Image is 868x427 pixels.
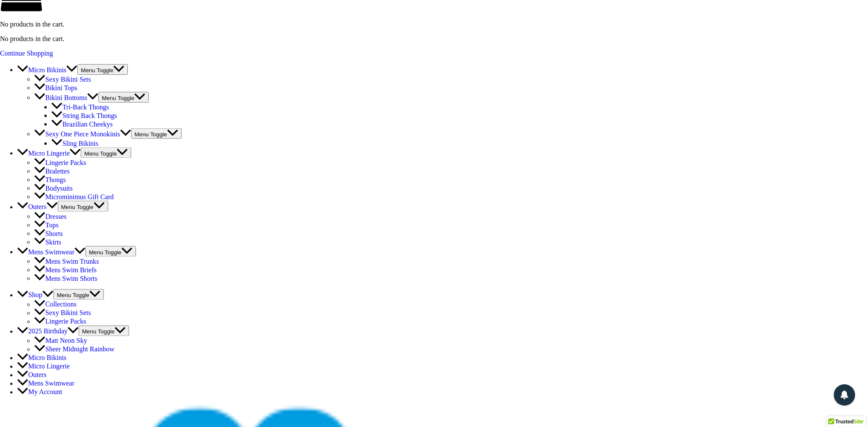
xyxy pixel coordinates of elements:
[79,326,129,336] button: Menu Toggle
[62,112,117,119] span: String Back Thongs
[62,140,98,147] span: Sling Bikinis
[89,249,121,256] span: Menu Toggle
[81,147,131,158] button: Menu Toggle
[34,230,63,237] a: Shorts
[34,213,67,220] a: Dresses
[45,159,86,166] span: Lingerie Packs
[77,64,128,75] button: Menu Toggle
[45,230,63,237] span: Shorts
[34,239,61,246] a: Skirts
[28,248,74,256] span: Mens Swimwear
[17,66,77,74] a: Micro BikinisMenu ToggleMenu Toggle
[34,176,66,183] a: Thongs
[34,275,97,282] a: Mens Swim Shorts
[45,346,115,353] span: Sheer Midnight Rainbow
[17,328,79,335] a: 2025 BirthdayMenu ToggleMenu Toggle
[34,346,115,353] a: Sheer Midnight Rainbow
[70,150,81,157] span: Menu Toggle
[87,94,98,101] span: Menu Toggle
[45,213,67,220] span: Dresses
[45,185,73,192] span: Bodysuits
[45,76,91,83] span: Sexy Bikini Sets
[17,363,70,370] a: Micro Lingerie
[45,275,97,282] span: Mens Swim Shorts
[135,131,167,138] span: Menu Toggle
[28,389,62,396] span: My Account
[17,292,53,299] a: ShopMenu ToggleMenu Toggle
[68,328,79,335] span: Menu Toggle
[34,337,87,345] a: Matt Neon Sky
[45,193,114,200] span: Microminimus Gift Card
[34,94,98,101] a: Bikini BottomsMenu ToggleMenu Toggle
[34,301,77,308] a: Collections
[28,371,47,379] span: Outers
[17,354,66,362] a: Micro Bikinis
[34,309,91,317] a: Sexy Bikini Sets
[34,130,131,138] a: Sexy One Piece MonokinisMenu ToggleMenu Toggle
[47,203,58,211] span: Menu Toggle
[58,201,108,212] button: Menu Toggle
[62,121,113,128] span: Brazilian Cheekys
[45,94,87,101] span: Bikini Bottoms
[57,292,89,299] span: Menu Toggle
[28,363,70,370] span: Micro Lingerie
[28,66,66,74] span: Micro Bikinis
[45,266,97,274] span: Mens Swim Briefs
[66,66,77,74] span: Menu Toggle
[131,128,182,139] button: Menu Toggle
[45,84,77,91] span: Bikini Tops
[45,239,61,246] span: Skirts
[17,150,81,157] a: Micro LingerieMenu ToggleMenu Toggle
[61,204,94,211] span: Menu Toggle
[42,292,53,299] span: Menu Toggle
[51,112,117,119] a: String Back Thongs
[85,246,136,257] button: Menu Toggle
[62,103,109,111] span: Tri-Back Thongs
[28,328,68,335] span: 2025 Birthday
[28,380,74,387] span: Mens Swimwear
[34,193,114,200] a: Microminimus Gift Card
[45,176,66,183] span: Thongs
[51,140,98,147] a: Sling Bikinis
[51,121,113,128] a: Brazilian Cheekys
[34,185,73,192] a: Bodysuits
[34,76,91,83] a: Sexy Bikini Sets
[45,318,86,325] span: Lingerie Packs
[28,354,66,362] span: Micro Bikinis
[17,371,47,379] a: Outers
[45,168,70,175] span: Bralettes
[45,221,59,229] span: Tops
[34,221,59,229] a: Tops
[81,67,113,74] span: Menu Toggle
[98,92,149,103] button: Menu Toggle
[28,292,42,299] span: Shop
[17,248,85,256] a: Mens SwimwearMenu ToggleMenu Toggle
[51,103,109,111] a: Tri-Back Thongs
[17,380,74,387] a: Mens Swimwear
[34,318,86,325] a: Lingerie Packs
[34,159,86,166] a: Lingerie Packs
[45,130,120,138] span: Sexy One Piece Monokinis
[34,266,97,274] a: Mens Swim Briefs
[82,329,115,335] span: Menu Toggle
[53,289,104,300] button: Menu Toggle
[84,150,117,157] span: Menu Toggle
[17,389,62,396] a: My Account
[34,258,99,265] a: Mens Swim Trunks
[45,309,91,317] span: Sexy Bikini Sets
[28,150,70,157] span: Micro Lingerie
[34,168,70,175] a: Bralettes
[45,337,87,345] span: Matt Neon Sky
[120,130,131,138] span: Menu Toggle
[74,248,85,256] span: Menu Toggle
[102,95,134,101] span: Menu Toggle
[17,203,58,211] a: OutersMenu ToggleMenu Toggle
[28,203,47,211] span: Outers
[45,258,99,265] span: Mens Swim Trunks
[34,84,77,91] a: Bikini Tops
[45,301,77,308] span: Collections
